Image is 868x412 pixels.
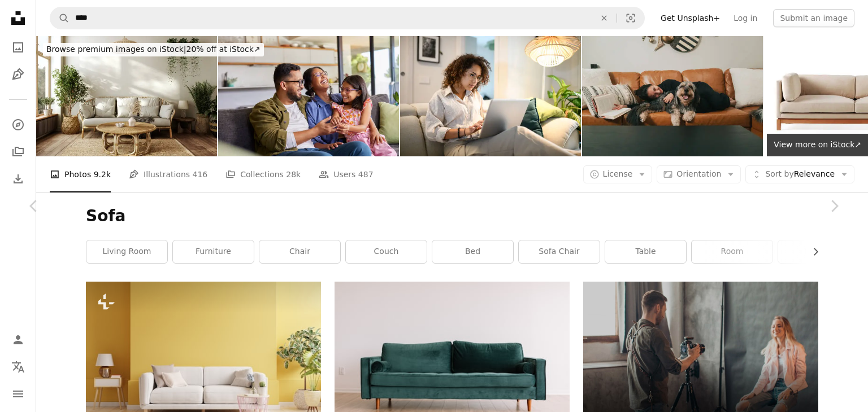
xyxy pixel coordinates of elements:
[583,165,653,183] button: License
[218,36,399,156] img: Parents playing with daughter at home
[346,240,427,263] a: couch
[745,165,854,183] button: Sort byRelevance
[800,152,868,260] a: Next
[86,206,818,226] h1: Sofa
[36,36,271,63] a: Browse premium images on iStock|20% off at iStock↗
[605,240,686,263] a: table
[773,9,854,27] button: Submit an image
[129,156,207,192] a: Illustrations 416
[7,328,29,351] a: Log in / Sign up
[7,63,29,86] a: Illustrations
[7,36,29,59] a: Photos
[43,43,264,56] div: 20% off at iStock ↗
[259,240,340,263] a: chair
[654,9,727,27] a: Get Unsplash+
[603,169,633,178] span: License
[335,354,570,365] a: green fabric sofa
[519,240,600,263] a: sofa chair
[319,156,373,192] a: Users 487
[767,134,868,156] a: View more on iStock↗
[727,9,764,27] a: Log in
[432,240,513,263] a: bed
[46,45,186,54] span: Browse premium images on iStock |
[676,169,721,178] span: Orientation
[36,36,217,156] img: Boho-Inspired Modern Scandinavian Interior With Wicker Furniture and Green Plants
[7,383,29,405] button: Menu
[7,356,29,378] button: Language
[50,7,645,29] form: Find visuals sitewide
[7,113,29,136] a: Explore
[778,240,859,263] a: interior
[765,169,835,180] span: Relevance
[86,354,321,365] a: Yellow wall living room have sofa and decoration,3d rendering
[617,7,644,29] button: Visual search
[765,169,793,178] span: Sort by
[286,168,301,181] span: 28k
[193,168,208,181] span: 416
[225,156,301,192] a: Collections 28k
[86,240,167,263] a: living room
[7,141,29,163] a: Collections
[657,165,741,183] button: Orientation
[692,240,772,263] a: room
[173,240,254,263] a: furniture
[50,7,70,29] button: Search Unsplash
[774,140,861,149] span: View more on iStock ↗
[582,36,763,156] img: Reading and Relaxing with Dog - Australian Shepherd - Wide Angle - Australian Shepherd
[400,36,581,156] img: Woman using laptop on sofa
[592,7,617,29] button: Clear
[358,168,374,181] span: 487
